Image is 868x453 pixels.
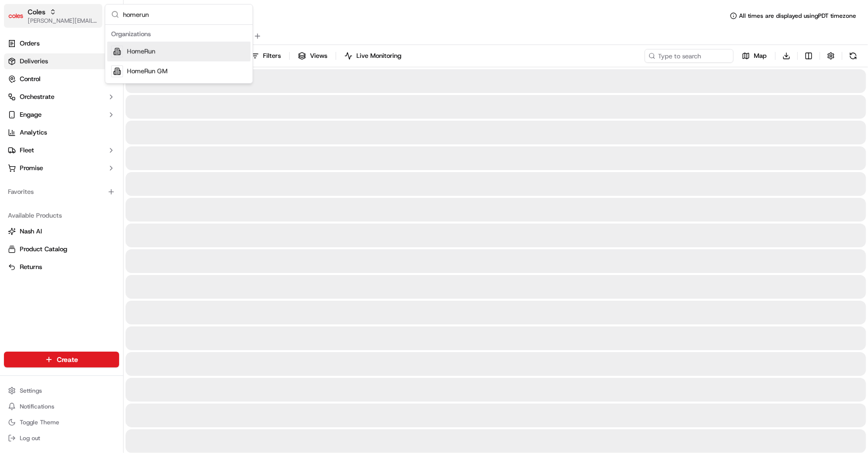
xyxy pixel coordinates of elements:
span: HomeRun [127,47,155,56]
a: Product Catalog [8,245,115,254]
span: Product Catalog [20,245,67,254]
span: Engage [20,110,42,119]
a: Nash AI [8,227,115,236]
span: Toggle Theme [20,418,59,426]
span: Returns [20,263,42,272]
span: Orders [20,39,40,48]
span: Live Monitoring [356,51,401,60]
button: Live Monitoring [340,49,406,63]
div: Suggestions [105,25,253,83]
span: Views [310,51,327,60]
a: 📗Knowledge Base [6,217,80,234]
button: [PERSON_NAME][EMAIL_ADDRESS][DOMAIN_NAME] [28,17,98,25]
span: Control [20,75,41,84]
button: Settings [4,384,119,398]
div: Available Products [4,208,119,224]
button: Returns [4,259,119,275]
span: All times are displayed using PDT timezone [739,12,856,20]
span: • [82,153,86,161]
p: Welcome 👋 [10,39,180,55]
button: Create [4,352,119,367]
input: Got a question? Start typing here... [26,63,178,74]
button: Start new chat [168,97,180,109]
img: 1736555255976-a54dd68f-1ca7-489b-9aae-adbdc363a1c4 [20,153,28,161]
img: 1736555255976-a54dd68f-1ca7-489b-9aae-adbdc363a1c4 [20,180,28,188]
div: 📗 [10,222,18,229]
button: Notifications [4,400,119,413]
input: Type to search [645,49,734,63]
span: Create [57,355,78,364]
button: Fleet [4,142,119,158]
div: Past conversations [10,128,66,136]
img: Coles [8,8,24,24]
span: Pylon [98,245,120,252]
button: ColesColes[PERSON_NAME][EMAIL_ADDRESS][DOMAIN_NAME] [4,4,102,28]
a: 💻API Documentation [80,217,163,234]
button: Views [294,49,332,63]
button: Orchestrate [4,89,119,105]
span: Map [754,51,767,60]
span: Analytics [20,128,47,137]
span: Log out [20,434,40,442]
span: • [82,180,86,187]
span: Orchestrate [20,92,54,101]
button: See all [153,126,180,138]
a: Deliveries [4,53,119,69]
span: Deliveries [20,57,48,66]
span: HomeRun GM [127,67,168,76]
span: Notifications [20,403,54,410]
span: Settings [20,387,42,395]
span: Promise [20,164,43,173]
img: 9348399581014_9c7cce1b1fe23128a2eb_72.jpg [21,94,39,112]
button: Refresh [846,49,860,63]
a: Orders [4,36,119,51]
button: Control [4,71,119,87]
a: Returns [8,263,115,272]
a: Analytics [4,125,119,140]
span: [PERSON_NAME] [31,180,80,187]
div: Start new chat [44,94,162,104]
button: Log out [4,431,119,445]
div: We're available if you need us! [44,104,136,112]
button: Engage [4,107,119,123]
button: Toggle Theme [4,415,119,429]
span: [DATE] [87,180,108,187]
span: Knowledge Base [20,221,76,230]
div: Organizations [107,27,251,42]
div: 💻 [84,222,91,229]
div: Favorites [4,184,119,200]
button: Promise [4,160,119,176]
span: [DATE] [87,153,108,161]
button: Nash AI [4,224,119,239]
img: 1736555255976-a54dd68f-1ca7-489b-9aae-adbdc363a1c4 [10,94,28,112]
a: Powered byPylon [70,244,120,252]
span: Fleet [20,146,34,155]
button: Product Catalog [4,241,119,257]
button: Filters [247,49,285,63]
span: Nash AI [20,227,42,236]
span: [PERSON_NAME] [31,153,80,161]
span: API Documentation [93,221,159,230]
button: Map [738,49,771,63]
span: Filters [263,51,281,60]
img: Ben Goodger [10,170,26,186]
img: Asif Zaman Khan [10,143,26,159]
img: Nash [10,9,30,29]
input: Search... [123,4,247,24]
button: Coles [28,7,45,17]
